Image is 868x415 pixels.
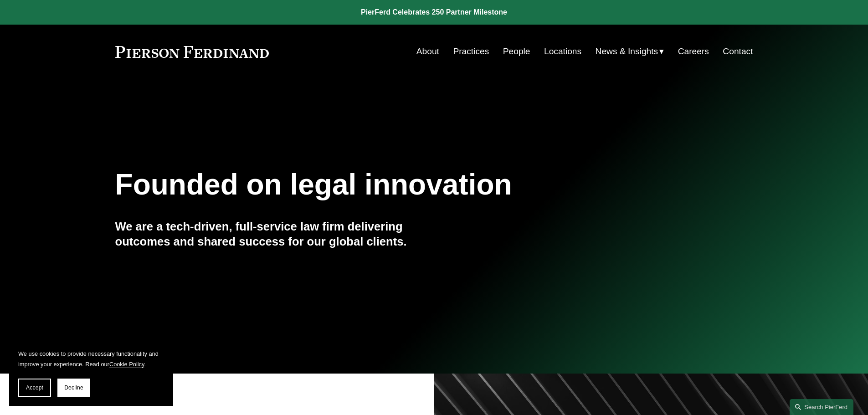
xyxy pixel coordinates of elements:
[790,399,853,415] a: Search this site
[115,168,647,201] h1: Founded on legal innovation
[26,384,43,391] span: Accept
[9,339,173,406] section: Cookie banner
[596,44,658,60] span: News & Insights
[57,379,90,397] button: Decline
[596,43,664,60] a: folder dropdown
[503,43,530,60] a: People
[18,348,164,369] p: We use cookies to provide necessary functionality and improve your experience. Read our .
[723,43,753,60] a: Contact
[544,43,581,60] a: Locations
[416,43,439,60] a: About
[678,43,709,60] a: Careers
[109,361,144,368] a: Cookie Policy
[18,379,51,397] button: Accept
[115,219,434,249] h4: We are a tech-driven, full-service law firm delivering outcomes and shared success for our global...
[64,384,83,391] span: Decline
[453,43,489,60] a: Practices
